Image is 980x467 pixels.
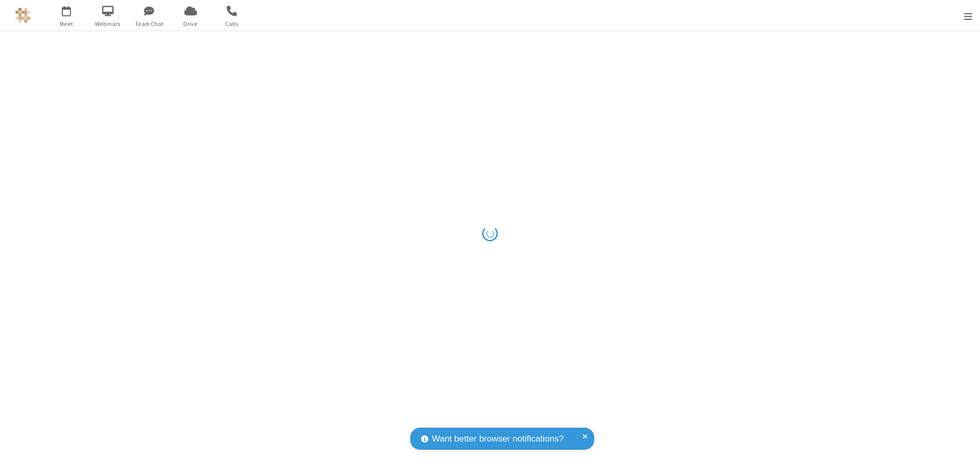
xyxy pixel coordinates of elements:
[432,432,563,446] span: Want better browser notifications?
[15,8,31,23] img: QA Selenium DO NOT DELETE OR CHANGE
[130,19,168,29] span: Team Chat
[47,19,86,29] span: Meet
[213,19,251,29] span: Calls
[171,19,210,29] span: Drive
[89,19,127,29] span: Webinars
